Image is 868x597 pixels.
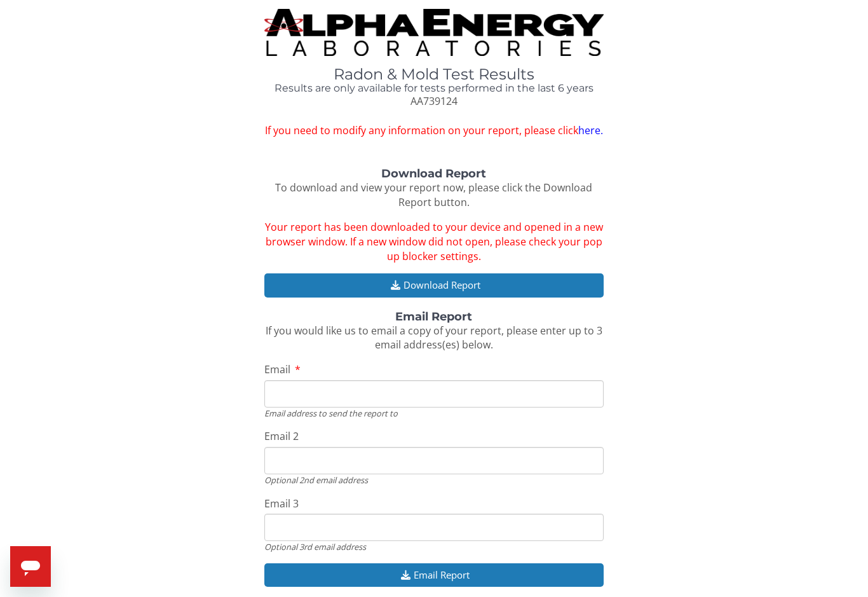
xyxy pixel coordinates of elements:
iframe: Button to launch messaging window, conversation in progress [10,546,51,587]
a: here. [578,123,603,137]
span: AA739124 [410,94,458,108]
span: Email [264,362,290,376]
img: TightCrop.jpg [264,9,604,56]
div: Optional 2nd email address [264,474,604,486]
strong: Download Report [381,167,486,181]
span: If you would like us to email a copy of your report, please enter up to 3 email address(es) below. [266,324,602,352]
strong: Email Report [395,310,472,324]
span: Your report has been downloaded to your device and opened in a new browser window. If a new windo... [265,220,603,263]
button: Email Report [264,563,604,587]
span: To download and view your report now, please click the Download Report button. [275,181,592,209]
button: Download Report [264,273,604,297]
h1: Radon & Mold Test Results [264,66,604,83]
div: Optional 3rd email address [264,541,604,552]
span: If you need to modify any information on your report, please click [264,123,604,138]
h4: Results are only available for tests performed in the last 6 years [264,83,604,94]
span: Email 2 [264,429,299,443]
span: Email 3 [264,497,299,511]
div: Email address to send the report to [264,408,604,419]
